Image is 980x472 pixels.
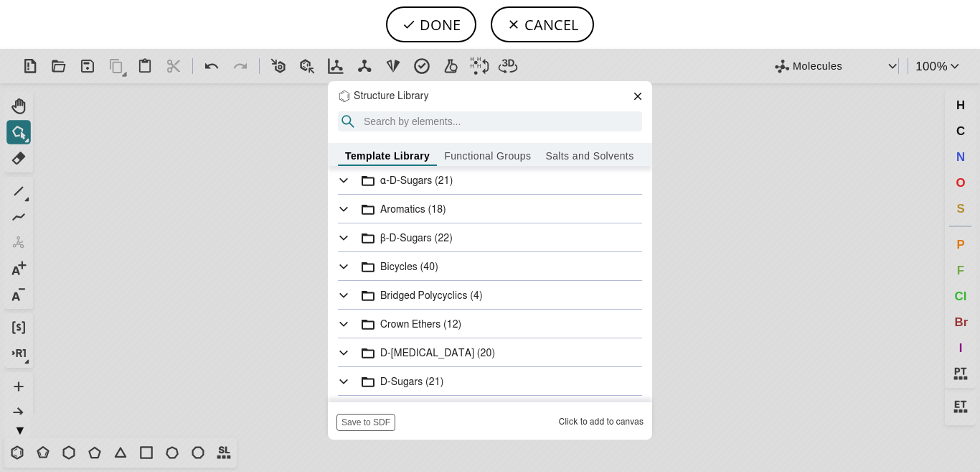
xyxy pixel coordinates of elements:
span: Structure Library [354,91,429,102]
div: D-[MEDICAL_DATA] (20) [351,348,641,358]
span: Click to add to canvas [559,417,644,427]
button: Salts and Solvents [538,143,641,166]
button: Save to SDF [336,414,395,431]
div: Crown Ethers (12) [328,310,652,338]
button: Functional Groups [437,143,538,166]
div: Aromatics (18) [351,204,641,215]
div: Bridged Polycyclics (4) [328,281,652,310]
div: Bicycles (40) [328,252,652,281]
div: Bicycles (40) [351,262,641,272]
div: D-[MEDICAL_DATA] (20) [328,338,652,367]
div: β-D-Sugars (22) [351,233,641,244]
div: D-Sugars (21) [351,376,641,387]
div: β-D-Sugars (22) [328,223,652,252]
div: Crown Ethers (12) [351,319,641,330]
input: Search by elements... [338,111,642,131]
div: Bridged Polycyclics (4) [351,290,641,301]
button: Template Library [338,143,437,166]
div: α-D-Sugars (21) [351,175,641,186]
div: D-Sugars (21) [328,367,652,396]
button: DONE [386,6,476,42]
button: CANCEL [491,6,594,42]
div: α-D-Sugars (21) [328,166,652,195]
div: Aromatics (18) [328,195,652,223]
